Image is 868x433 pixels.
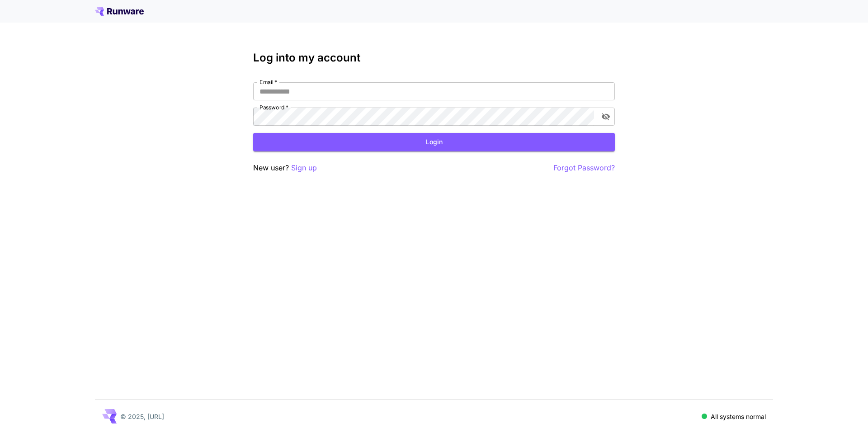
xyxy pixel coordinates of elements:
button: Login [253,133,615,151]
button: Sign up [291,162,317,174]
label: Email [259,78,277,86]
label: Password [259,104,288,111]
h3: Log into my account [253,52,615,64]
button: Forgot Password? [553,162,615,174]
p: All systems normal [711,412,766,421]
p: New user? [253,162,317,174]
p: © 2025, [URL] [120,412,164,421]
button: toggle password visibility [598,108,614,125]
